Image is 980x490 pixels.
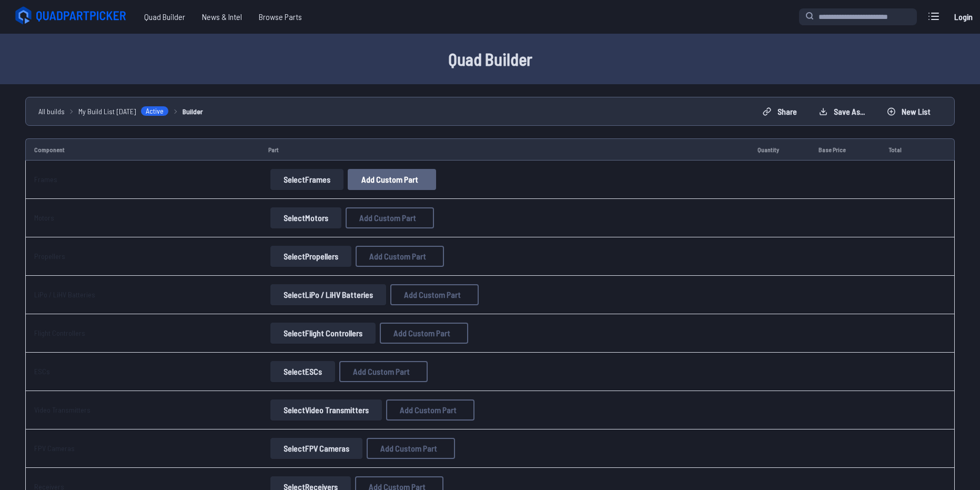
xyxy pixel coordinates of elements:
td: Part [260,138,749,161]
a: SelectLiPo / LiHV Batteries [268,284,388,305]
button: Share [754,103,806,120]
td: Component [25,138,260,161]
span: Add Custom Part [393,329,450,337]
a: SelectVideo Transmitters [268,399,384,421]
span: Add Custom Part [380,444,437,453]
button: SelectESCs [270,361,335,382]
a: SelectFrames [268,169,346,190]
button: Add Custom Part [390,284,479,305]
a: My Build List [DATE]Active [78,106,169,117]
td: Total [880,138,927,161]
a: SelectFPV Cameras [268,438,365,459]
a: SelectPropellers [268,246,353,267]
span: Active [140,106,169,116]
a: Builder [183,106,203,117]
button: Add Custom Part [386,399,474,421]
h1: Quad Builder [154,46,827,72]
a: Motors [34,213,54,222]
a: ESCs [34,367,50,376]
button: Add Custom Part [346,207,434,228]
button: Add Custom Part [356,246,444,267]
button: SelectMotors [270,207,341,228]
a: Video Transmitters [34,405,90,414]
span: Add Custom Part [369,252,426,261]
a: Propellers [34,252,65,261]
button: SelectLiPo / LiHV Batteries [270,284,386,305]
span: Add Custom Part [404,291,461,299]
a: LiPo / LiHV Batteries [34,290,95,299]
a: FPV Cameras [34,444,75,453]
button: SelectVideo Transmitters [270,399,382,421]
button: Add Custom Part [348,169,436,190]
a: SelectESCs [268,361,337,382]
span: Add Custom Part [361,175,418,184]
a: Browse Parts [250,6,310,27]
button: Add Custom Part [380,323,468,344]
a: Login [951,6,976,27]
button: SelectFlight Controllers [270,323,376,344]
span: My Build List [DATE] [78,106,136,117]
a: SelectFlight Controllers [268,323,378,344]
a: News & Intel [194,6,250,27]
a: SelectMotors [268,207,343,228]
button: Add Custom Part [339,361,428,382]
a: Frames [34,175,57,184]
button: SelectFPV Cameras [270,438,362,459]
button: New List [878,103,939,120]
a: All builds [38,106,65,117]
td: Quantity [749,138,810,161]
span: Add Custom Part [400,406,457,414]
td: Base Price [810,138,880,161]
span: Add Custom Part [359,214,416,222]
a: Quad Builder [136,6,194,27]
a: Flight Controllers [34,328,85,337]
button: Save as... [810,103,874,120]
span: Add Custom Part [353,367,410,376]
button: Add Custom Part [367,438,455,459]
button: SelectFrames [270,169,343,190]
button: SelectPropellers [270,246,351,267]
